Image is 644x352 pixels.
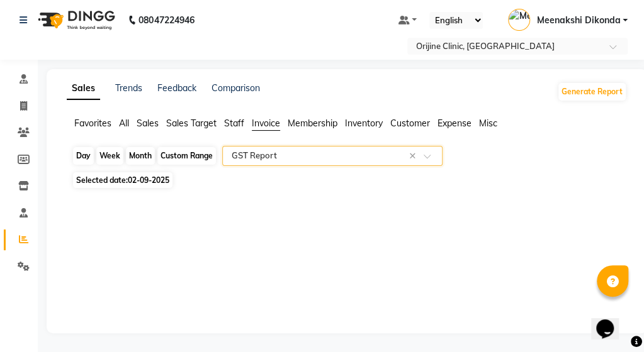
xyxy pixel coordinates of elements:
[409,150,420,163] span: Clear all
[157,82,196,94] a: Feedback
[96,147,123,165] div: Week
[390,118,430,129] span: Customer
[438,118,472,129] span: Expense
[138,3,194,38] b: 08047224946
[73,147,94,165] div: Day
[288,118,337,129] span: Membership
[479,118,497,129] span: Misc
[591,302,631,339] iframe: chat widget
[224,118,244,129] span: Staff
[508,9,530,31] img: Meenakshi Dikonda
[73,172,172,188] span: Selected date:
[166,118,217,129] span: Sales Target
[345,118,383,129] span: Inventory
[212,82,260,94] a: Comparison
[536,14,620,27] span: Meenakshi Dikonda
[252,118,280,129] span: Invoice
[558,83,626,101] button: Generate Report
[126,147,155,165] div: Month
[67,77,100,100] a: Sales
[74,118,111,129] span: Favorites
[32,3,118,38] img: logo
[157,147,216,165] div: Custom Range
[137,118,159,129] span: Sales
[119,118,129,129] span: All
[128,175,169,185] span: 02-09-2025
[115,82,142,94] a: Trends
